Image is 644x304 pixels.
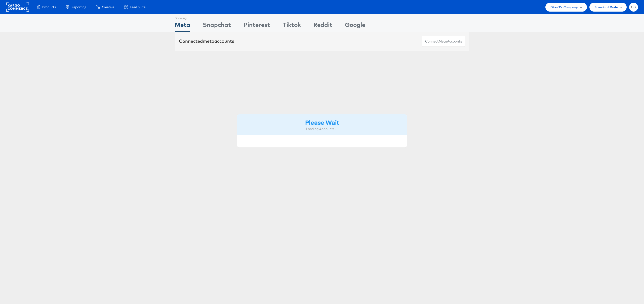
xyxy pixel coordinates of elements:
button: ConnectmetaAccounts [422,36,465,47]
div: Showing [175,14,190,20]
span: Products [42,5,56,10]
div: Google [345,20,365,32]
span: Reporting [71,5,86,10]
span: meta [439,39,447,44]
div: Connected accounts [179,38,234,45]
div: Meta [175,20,190,32]
span: DirecTV Company [550,5,578,10]
span: Feed Suite [130,5,145,10]
span: meta [203,38,214,44]
div: Pinterest [244,20,270,32]
strong: Please Wait [305,118,339,126]
span: CG [631,6,636,9]
span: Standard Mode [594,5,618,10]
div: Loading Accounts .... [241,127,403,131]
div: Snapchat [203,20,231,32]
span: Creative [102,5,114,10]
div: Tiktok [283,20,301,32]
div: Reddit [313,20,332,32]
